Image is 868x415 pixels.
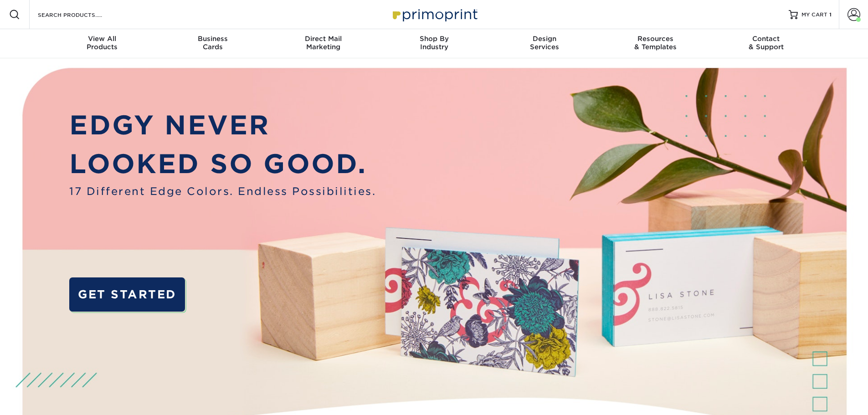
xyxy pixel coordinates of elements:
a: View AllProducts [47,29,158,58]
div: Cards [157,35,268,51]
span: Design [489,35,600,43]
span: 17 Different Edge Colors. Endless Possibilities. [69,184,376,199]
img: Primoprint [389,5,480,24]
a: GET STARTED [69,277,185,312]
span: Shop By [379,35,489,43]
a: BusinessCards [157,29,268,58]
a: Direct MailMarketing [268,29,379,58]
span: Resources [600,35,711,43]
div: Services [489,35,600,51]
span: Contact [711,35,822,43]
div: Marketing [268,35,379,51]
div: Products [47,35,158,51]
input: SEARCH PRODUCTS..... [37,9,126,20]
div: & Support [711,35,822,51]
div: Industry [379,35,489,51]
p: LOOKED SO GOOD. [69,144,376,184]
span: Business [157,35,268,43]
a: Shop ByIndustry [379,29,489,58]
div: & Templates [600,35,711,51]
p: EDGY NEVER [69,106,376,145]
a: DesignServices [489,29,600,58]
span: Direct Mail [268,35,379,43]
span: View All [47,35,158,43]
a: Resources& Templates [600,29,711,58]
span: 1 [829,11,832,18]
span: MY CART [801,11,827,19]
a: Contact& Support [711,29,822,58]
